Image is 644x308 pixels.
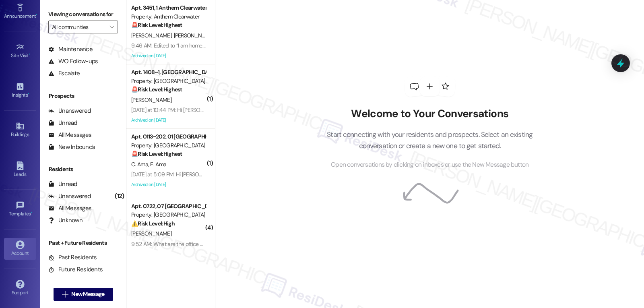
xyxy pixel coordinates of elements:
[52,21,105,33] input: All communities
[40,165,126,174] div: Residents
[131,68,206,76] div: Apt. 1408~1, [GEOGRAPHIC_DATA] at [GEOGRAPHIC_DATA]
[131,106,530,114] div: [DATE] at 10:44 PM: Hi [PERSON_NAME] The hot water is stopped from [DATE] in my apartment 1408.pl...
[48,45,93,54] div: Maintenance
[131,150,182,157] strong: 🚨 Risk Level: Highest
[131,4,206,12] div: Apt. 3451, 1 Anthem Clearwater
[109,24,114,30] i: 
[131,220,175,227] strong: ⚠️ Risk Level: High
[174,32,214,39] span: [PERSON_NAME]
[48,119,77,127] div: Unread
[62,291,68,298] i: 
[36,12,37,18] span: •
[131,161,150,168] span: C. Ama
[71,290,104,298] span: New Message
[131,132,206,141] div: Apt. 0113~202, 01 [GEOGRAPHIC_DATA]
[331,160,528,170] span: Open conversations by clicking on inboxes or use the New Message button
[48,69,80,78] div: Escalate
[131,202,206,211] div: Apt. 0722, 07 [GEOGRAPHIC_DATA]
[315,129,545,152] p: Start connecting with your residents and prospects. Select an existing conversation or create a n...
[131,32,174,39] span: [PERSON_NAME]
[4,40,36,62] a: Site Visit •
[4,198,36,220] a: Templates •
[131,230,171,237] span: [PERSON_NAME]
[48,8,118,21] label: Viewing conversations for
[131,42,279,49] div: 9:46 AM: Edited to “I am home [DATE] if anyone needs to see it.”
[131,211,206,219] div: Property: [GEOGRAPHIC_DATA]
[48,204,91,213] div: All Messages
[48,265,103,274] div: Future Residents
[130,115,206,125] div: Archived on [DATE]
[29,52,30,57] span: •
[48,180,77,188] div: Unread
[4,80,36,101] a: Insights •
[131,86,182,93] strong: 🚨 Risk Level: Highest
[40,92,126,100] div: Prospects
[130,51,206,61] div: Archived on [DATE]
[4,277,36,299] a: Support
[48,131,91,139] div: All Messages
[131,77,206,85] div: Property: [GEOGRAPHIC_DATA] at [GEOGRAPHIC_DATA]
[48,57,98,66] div: WO Follow-ups
[113,190,126,203] div: (12)
[48,107,91,115] div: Unanswered
[131,96,171,103] span: [PERSON_NAME]
[48,192,91,201] div: Unanswered
[151,161,167,168] span: E. Ama
[28,91,29,97] span: •
[131,12,206,21] div: Property: Anthem Clearwater
[48,253,97,262] div: Past Residents
[130,180,206,190] div: Archived on [DATE]
[48,216,83,225] div: Unknown
[4,238,36,260] a: Account
[131,141,206,150] div: Property: [GEOGRAPHIC_DATA]
[4,159,36,181] a: Leads
[54,288,113,301] button: New Message
[315,107,545,120] h2: Welcome to Your Conversations
[4,119,36,141] a: Buildings
[48,143,95,151] div: New Inbounds
[131,240,213,248] div: 9:52 AM: What are the office hours
[40,239,126,247] div: Past + Future Residents
[131,21,182,29] strong: 🚨 Risk Level: Highest
[31,210,32,215] span: •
